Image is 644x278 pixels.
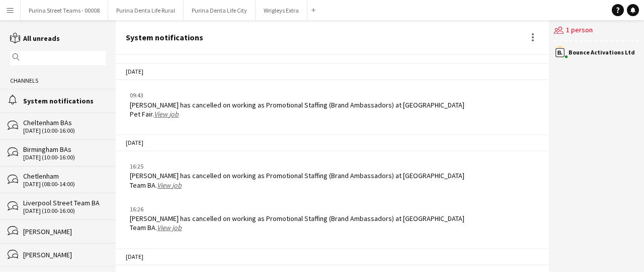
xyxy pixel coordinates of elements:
[554,20,639,41] div: 1 person
[116,134,549,151] div: [DATE]
[108,1,184,20] button: Purina Denta Life Rural
[23,172,106,181] div: Chetlenham
[130,100,472,119] div: [PERSON_NAME] has cancelled on working as Promotional Staffing (Brand Ambassadors) at [GEOGRAPHIC...
[130,162,472,171] div: 16:25
[10,34,60,43] a: All unreads
[569,49,635,55] div: Bounce Activations Ltd
[130,171,472,189] div: [PERSON_NAME] has cancelled on working as Promotional Staffing (Brand Ambassadors) at [GEOGRAPHIC...
[23,227,106,236] div: [PERSON_NAME]
[23,207,106,214] div: [DATE] (10:00-16:00)
[23,181,106,188] div: [DATE] (08:00-14:00)
[23,145,106,154] div: Birmingham BAs
[157,181,182,190] a: View job
[23,127,106,134] div: [DATE] (10:00-16:00)
[184,1,256,20] button: Purina Denta Life City
[130,214,472,232] div: [PERSON_NAME] has cancelled on working as Promotional Staffing (Brand Ambassadors) at [GEOGRAPHIC...
[21,1,108,20] button: Purina Street Teams - 00008
[23,198,106,207] div: Liverpool Street Team BA
[130,205,472,214] div: 16:26
[116,248,549,265] div: [DATE]
[256,1,307,20] button: Wrigleys Extra
[126,33,203,42] div: System notifications
[23,154,106,161] div: [DATE] (10:00-16:00)
[23,250,106,259] div: [PERSON_NAME]
[130,91,472,100] div: 09:43
[23,118,106,127] div: Cheltenham BAs
[116,63,549,80] div: [DATE]
[23,96,106,105] div: System notifications
[154,109,179,119] a: View job
[157,223,182,232] a: View job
